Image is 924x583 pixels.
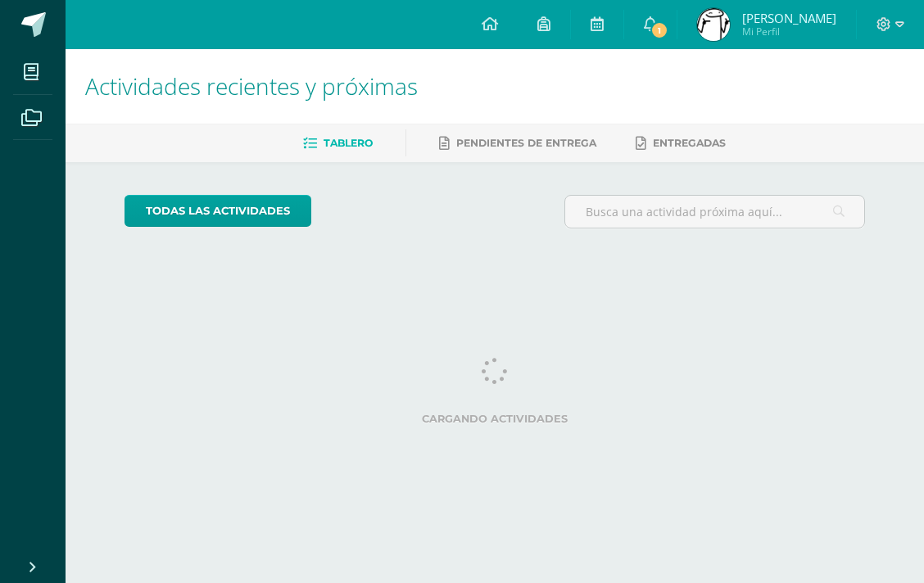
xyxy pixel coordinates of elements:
span: [PERSON_NAME] [742,10,836,26]
span: Pendientes de entrega [456,137,596,149]
span: Entregadas [653,137,726,149]
img: 7d49e2e3a25d735fe4f7cd5834adb06c.png [697,8,730,41]
span: Actividades recientes y próximas [85,70,418,102]
a: Pendientes de entrega [439,130,596,156]
span: 1 [650,21,668,39]
span: Mi Perfil [742,25,836,38]
a: Tablero [303,130,373,156]
label: Cargando actividades [125,413,866,425]
span: Tablero [324,137,373,149]
a: todas las Actividades [125,195,311,227]
input: Busca una actividad próxima aquí... [565,196,865,228]
a: Entregadas [636,130,726,156]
